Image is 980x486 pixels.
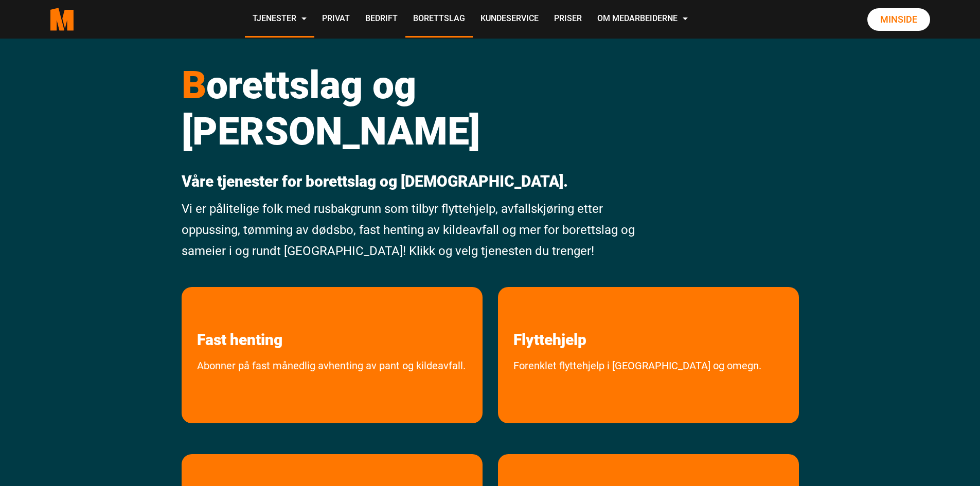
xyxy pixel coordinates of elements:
[182,62,206,107] span: B
[245,1,314,38] a: Tjenester
[590,1,696,38] a: Om Medarbeiderne
[498,287,602,349] a: les mer om Flyttehjelp
[498,357,777,418] a: Forenklet flyttehjelp i Oslo og omegn.
[182,199,641,261] p: Vi er pålitelige folk med rusbakgrunn som tilbyr flyttehjelp, avfallskjøring etter oppussing, tøm...
[314,1,358,38] a: Privat
[182,357,481,418] a: Abonner på fast månedlig avhenting av pant og kildeavfall.
[546,1,590,38] a: Priser
[358,1,405,38] a: Bedrift
[405,1,473,38] a: Borettslag
[182,172,641,191] p: Våre tjenester for borettslag og [DEMOGRAPHIC_DATA].
[182,62,641,154] h1: orettslag og [PERSON_NAME]
[182,287,298,349] a: les mer om Fast henting
[473,1,546,38] a: Kundeservice
[867,8,930,31] a: Minside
